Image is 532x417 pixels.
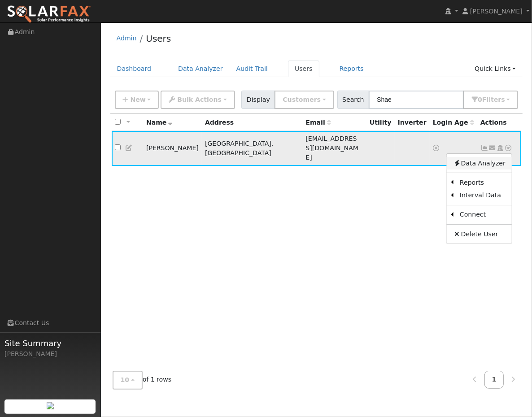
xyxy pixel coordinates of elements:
[305,135,358,161] span: [EMAIL_ADDRESS][DOMAIN_NAME]
[4,337,96,349] span: Site Summary
[146,33,171,44] a: Users
[488,143,497,153] a: shaepalic@yahoo.com
[146,119,173,126] span: Name
[463,91,518,109] button: 0Filters
[47,402,54,409] img: retrieve
[275,91,334,109] button: Customers
[110,61,158,77] a: Dashboard
[241,91,275,109] span: Display
[125,144,133,152] a: Edit User
[288,61,319,77] a: Users
[113,371,172,389] span: of 1 rows
[143,131,202,166] td: [PERSON_NAME]
[369,91,464,109] input: Search
[398,118,427,127] div: Inverter
[305,119,331,126] span: Email
[205,118,299,127] div: Address
[447,228,512,240] a: Delete User
[447,157,512,169] a: Data Analyzer
[496,144,504,152] a: Login As
[454,208,512,221] a: Connect
[480,144,488,152] a: Not connected
[482,96,505,103] span: Filter
[480,118,518,127] div: Actions
[454,176,512,189] a: Reports
[177,96,222,103] span: Bulk Actions
[115,91,159,109] button: New
[4,349,96,359] div: [PERSON_NAME]
[171,61,230,77] a: Data Analyzer
[333,61,371,77] a: Reports
[484,371,504,388] a: 1
[468,61,523,77] a: Quick Links
[117,35,137,42] a: Admin
[470,8,523,15] span: [PERSON_NAME]
[202,131,302,166] td: [GEOGRAPHIC_DATA], [GEOGRAPHIC_DATA]
[113,371,143,389] button: 10
[230,61,275,77] a: Audit Trail
[433,144,441,152] a: No login access
[7,5,91,24] img: SolarFax
[501,96,505,103] span: s
[161,91,235,109] button: Bulk Actions
[337,91,369,109] span: Search
[370,118,392,127] div: Utility
[433,119,474,126] span: Days since last login
[121,376,130,383] span: 10
[505,143,513,153] a: Other actions
[454,189,512,202] a: Interval Data
[130,96,145,103] span: New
